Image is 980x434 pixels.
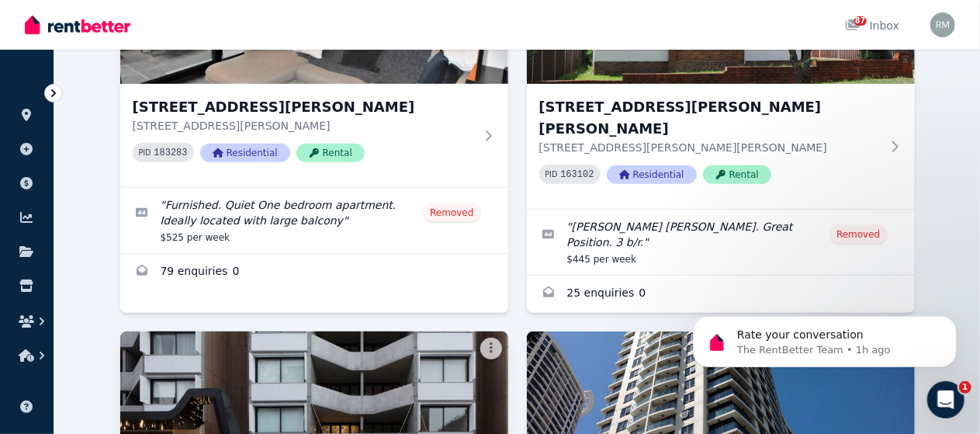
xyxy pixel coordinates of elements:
span: Rental [703,165,771,184]
div: Inbox [845,18,899,33]
a: Edit listing: Chester Hill. Great Position. 3 b/r. [527,210,915,275]
span: 1 [959,381,971,394]
a: Edit listing: Furnished. Quiet One bedroom apartment. Ideally located with large balcony [120,188,508,253]
img: Robert Muir [930,12,955,37]
code: 183283 [154,148,187,158]
span: Residential [607,165,697,184]
button: More options [480,338,502,359]
iframe: Intercom notifications message [670,283,980,392]
p: [STREET_ADDRESS][PERSON_NAME][PERSON_NAME] [539,140,881,155]
span: 87 [854,16,867,26]
h3: [STREET_ADDRESS][PERSON_NAME] [133,96,474,118]
small: PID [139,148,151,157]
h3: [STREET_ADDRESS][PERSON_NAME][PERSON_NAME] [539,96,881,140]
p: [STREET_ADDRESS][PERSON_NAME] [133,118,474,134]
a: Enquiries for 30 Weemala Street, Chester Hill [527,276,915,313]
span: Rental [296,144,365,162]
iframe: Intercom live chat [927,381,964,418]
span: Residential [200,144,290,162]
small: PID [545,170,558,179]
img: RentBetter [25,13,130,36]
a: Enquiries for 2/40 Holt Street, Surry Hills [120,254,508,291]
code: 163102 [560,169,594,180]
